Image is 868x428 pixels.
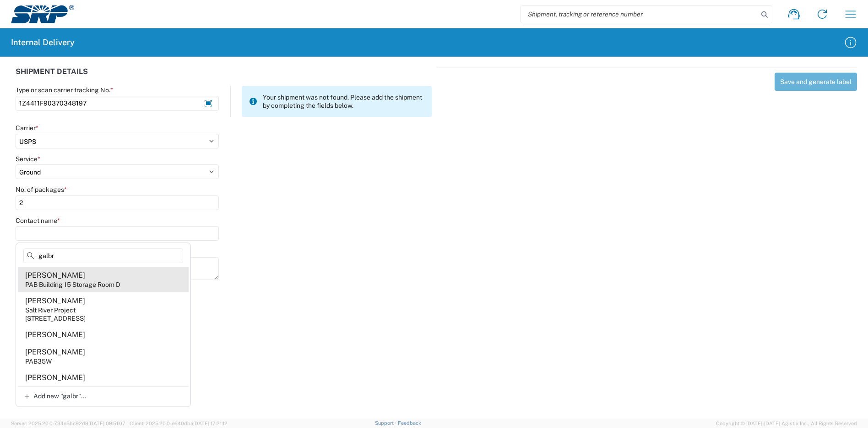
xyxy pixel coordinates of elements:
a: Feedback [398,420,421,426]
div: SHIPMENT DETAILS [16,68,432,86]
span: Client: 2025.20.0-e640dba [130,421,228,426]
span: Add new "galbr"... [33,392,86,400]
span: Your shipment was not found. Please add the shipment by completing the fields below. [263,93,424,110]
label: Service [16,155,40,163]
div: [PERSON_NAME] [25,330,85,340]
div: [PERSON_NAME] [25,347,85,357]
h2: Internal Delivery [11,37,75,48]
div: [STREET_ADDRESS] [25,314,86,322]
label: Carrier [16,124,38,132]
div: [PERSON_NAME] [25,270,85,280]
label: No. of packages [16,185,67,194]
div: PAB Building 15 Storage Room D [25,280,120,289]
input: Shipment, tracking or reference number [521,5,758,23]
span: [DATE] 17:21:12 [193,421,228,426]
label: Type or scan carrier tracking No. [16,86,113,94]
div: [PERSON_NAME] [25,296,85,306]
span: Copyright © [DATE]-[DATE] Agistix Inc., All Rights Reserved [716,419,857,428]
div: [PERSON_NAME] [25,373,85,383]
span: Server: 2025.20.0-734e5bc92d9 [11,421,125,426]
label: Contact name [16,217,60,225]
span: [DATE] 09:51:07 [88,421,125,426]
img: srp [11,5,74,23]
div: Salt River Project [25,306,76,314]
div: PAB35W [25,357,52,365]
a: Support [375,420,398,426]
